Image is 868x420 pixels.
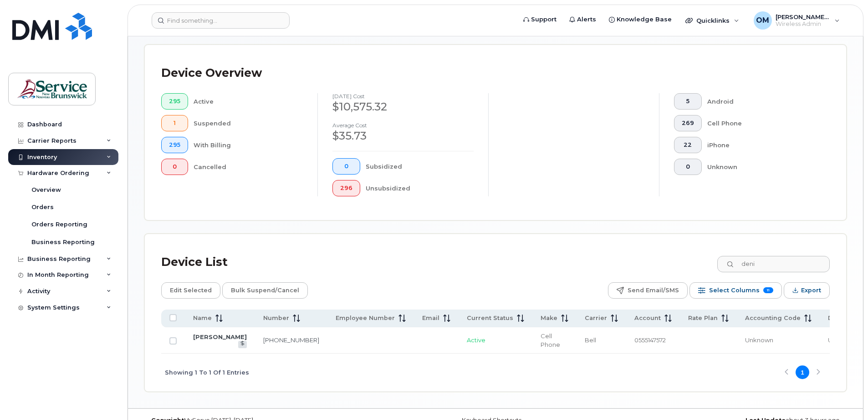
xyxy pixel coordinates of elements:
[169,141,180,149] span: 295
[696,17,730,24] span: Quicklinks
[332,93,474,99] h4: [DATE] cost
[531,15,557,24] span: Support
[169,98,180,105] span: 295
[688,314,718,322] span: Rate Plan
[585,314,607,322] span: Carrier
[707,115,816,131] div: Cell Phone
[674,93,702,110] button: 5
[682,98,694,105] span: 5
[263,314,289,322] span: Number
[674,115,702,131] button: 269
[231,284,299,297] span: Bulk Suspend/Cancel
[563,10,602,29] a: Alerts
[169,163,180,170] span: 0
[801,284,821,297] span: Export
[193,314,212,322] span: Name
[340,185,352,192] span: 296
[628,284,679,297] span: Send Email/SMS
[707,137,816,153] div: iPhone
[541,314,557,322] span: Make
[332,128,474,144] div: $35.73
[541,332,560,348] span: Cell Phone
[467,314,513,322] span: Current Status
[194,115,303,131] div: Suspended
[756,15,769,26] span: OM
[336,314,395,322] span: Employee Number
[707,93,816,110] div: Android
[340,163,352,170] span: 0
[161,93,188,110] button: 295
[577,15,596,24] span: Alerts
[634,314,661,322] span: Account
[682,141,694,149] span: 22
[194,137,303,153] div: With Billing
[170,284,212,297] span: Edit Selected
[679,11,745,30] div: Quicklinks
[161,159,188,175] button: 0
[784,282,830,299] button: Export
[689,282,782,299] button: Select Columns 11
[602,10,678,29] a: Knowledge Base
[193,333,247,340] a: [PERSON_NAME]
[717,256,830,272] input: Search Device List ...
[238,341,247,348] a: View Last Bill
[366,180,474,196] div: Unsubsidized
[152,12,290,29] input: Find something...
[332,180,360,196] button: 296
[222,282,308,299] button: Bulk Suspend/Cancel
[634,336,666,344] span: 0555147572
[776,20,830,28] span: Wireless Admin
[745,336,773,344] span: Unknown
[332,99,474,115] div: $10,575.32
[161,115,188,131] button: 1
[707,159,816,175] div: Unknown
[585,336,596,344] span: Bell
[422,314,439,322] span: Email
[682,163,694,170] span: 0
[745,314,801,322] span: Accounting Code
[161,61,262,85] div: Device Overview
[165,365,249,379] span: Showing 1 To 1 Of 1 Entries
[332,122,474,128] h4: Average cost
[169,120,180,127] span: 1
[828,336,856,344] span: Unknown
[709,284,760,297] span: Select Columns
[161,137,188,153] button: 295
[263,336,319,344] a: [PHONE_NUMBER]
[617,15,672,24] span: Knowledge Base
[366,158,474,175] div: Subsidized
[674,159,702,175] button: 0
[194,159,303,175] div: Cancelled
[796,365,809,379] button: Page 1
[776,13,830,20] span: [PERSON_NAME] (DNRED/MRNDE-DAAF/MAAP)
[467,336,485,344] span: Active
[517,10,563,29] a: Support
[332,158,360,175] button: 0
[161,250,228,274] div: Device List
[682,120,694,127] span: 269
[194,93,303,110] div: Active
[747,11,846,30] div: Oliveira, Michael (DNRED/MRNDE-DAAF/MAAP)
[674,137,702,153] button: 22
[161,282,220,299] button: Edit Selected
[608,282,688,299] button: Send Email/SMS
[763,287,773,293] span: 11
